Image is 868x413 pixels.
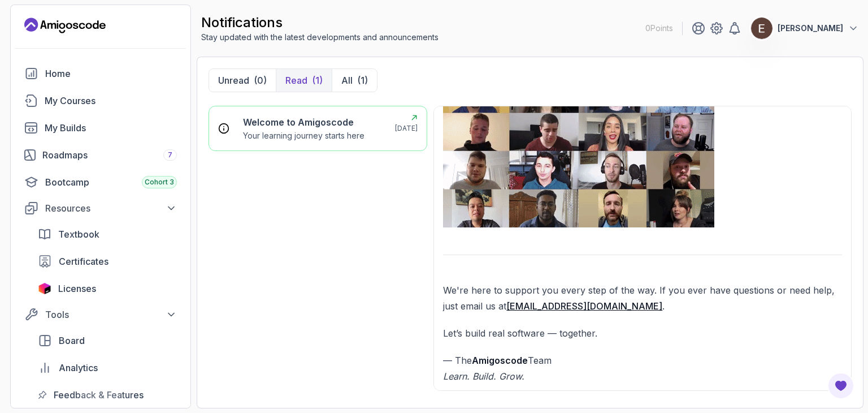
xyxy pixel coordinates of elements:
[45,67,177,80] div: Home
[778,23,843,34] p: [PERSON_NAME]
[18,89,184,112] a: courses
[357,74,368,87] div: (1)
[750,17,859,40] button: user profile image[PERSON_NAME]
[209,69,276,92] button: Unread(0)
[332,69,377,92] button: All(1)
[827,372,854,399] button: Open Feedback Button
[443,282,842,314] p: We're here to support you every step of the way. If you ever have questions or need help, just em...
[58,282,96,295] span: Licenses
[31,384,184,406] a: feedback
[18,117,184,139] a: builds
[254,74,267,87] div: (0)
[443,352,842,384] p: — The Team
[59,255,108,268] span: Certificates
[59,334,85,347] span: Board
[395,124,418,133] p: [DATE]
[45,201,177,215] div: Resources
[58,227,99,241] span: Textbook
[443,325,842,341] p: Let’s build real software — together.
[18,304,184,325] button: Tools
[45,121,177,135] div: My Builds
[18,144,184,166] a: roadmaps
[285,74,307,87] p: Read
[18,198,184,218] button: Resources
[45,94,177,107] div: My Courses
[54,388,144,402] span: Feedback & Features
[31,329,184,352] a: board
[168,150,172,160] span: 7
[341,74,353,87] p: All
[243,115,364,129] h6: Welcome to Amigoscode
[472,355,528,366] strong: Amigoscode
[59,361,98,375] span: Analytics
[31,277,184,300] a: licenses
[201,32,439,43] p: Stay updated with the latest developments and announcements
[45,175,177,189] div: Bootcamp
[18,62,184,85] a: home
[443,75,714,227] img: Faces of Amigoscode
[312,74,323,87] div: (1)
[31,356,184,379] a: analytics
[243,130,364,141] p: Your learning journey starts here
[42,148,177,162] div: Roadmaps
[145,178,174,187] span: Cohort 3
[18,171,184,193] a: bootcamp
[506,300,662,312] a: [EMAIL_ADDRESS][DOMAIN_NAME]
[38,283,51,294] img: jetbrains icon
[31,223,184,246] a: textbook
[645,23,673,34] p: 0 Points
[443,371,524,382] em: Learn. Build. Grow.
[218,74,249,87] p: Unread
[276,69,332,92] button: Read(1)
[31,250,184,273] a: certificates
[751,18,772,39] img: user profile image
[201,14,439,32] h2: notifications
[45,308,177,321] div: Tools
[24,16,106,35] a: Landing page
